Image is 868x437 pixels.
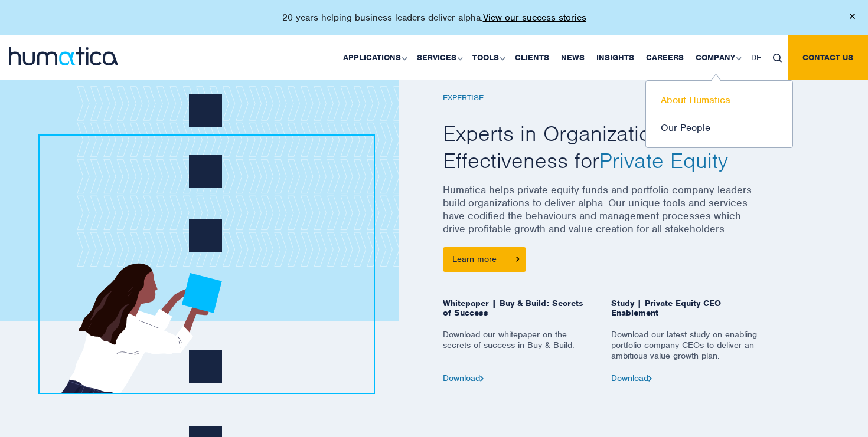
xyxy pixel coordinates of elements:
[509,35,555,80] a: Clients
[443,373,484,383] a: Download
[443,298,593,329] span: Whitepaper | Buy & Build: Secrets of Success
[411,35,466,80] a: Services
[337,35,411,80] a: Applications
[282,12,586,24] p: 20 years helping business leaders deliver alpha.
[646,87,792,114] a: About Humatica
[751,52,761,63] span: DE
[611,298,762,329] span: Study | Private Equity CEO Enablement
[466,35,509,80] a: Tools
[483,12,586,24] a: View our success stories
[443,183,762,247] p: Humatica helps private equity funds and portfolio company leaders build organizations to deliver ...
[443,329,593,373] p: Download our whitepaper on the secrets of success in Buy & Build.
[648,376,652,381] img: arrow2
[555,35,590,80] a: News
[788,35,868,80] a: Contact us
[611,329,762,373] p: Download our latest study on enabling portfolio company CEOs to deliver an ambitious value growth...
[611,373,652,383] a: Download
[773,54,782,63] img: search_icon
[443,120,762,174] h2: Experts in Organizational Effectiveness for
[640,35,690,80] a: Careers
[516,257,520,262] img: arrowicon
[45,48,358,393] img: girl1
[646,114,792,142] a: Our People
[443,93,762,103] h6: EXPERTISE
[480,376,484,381] img: arrow2
[599,147,728,174] span: Private Equity
[9,47,118,65] img: logo
[745,35,767,80] a: DE
[590,35,640,80] a: Insights
[690,35,745,80] a: Company
[443,247,526,272] a: Learn more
